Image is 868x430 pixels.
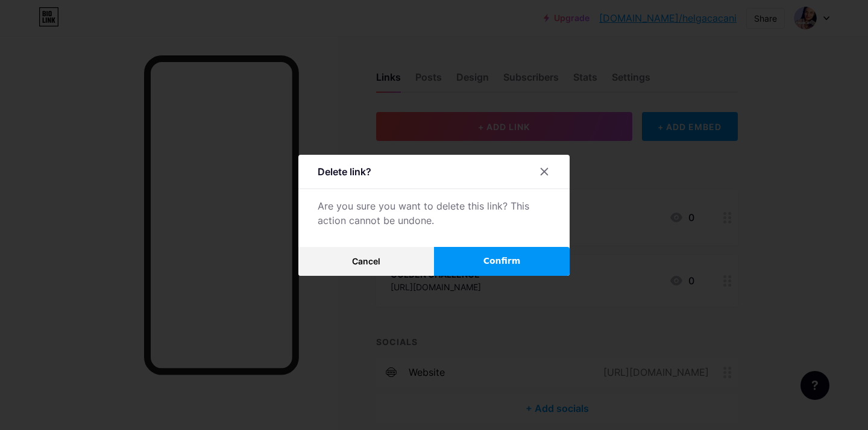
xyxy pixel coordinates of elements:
[483,255,521,267] span: Confirm
[434,247,570,276] button: Confirm
[298,247,434,276] button: Cancel
[352,256,380,266] span: Cancel
[318,164,371,179] div: Delete link?
[318,199,550,228] div: Are you sure you want to delete this link? This action cannot be undone.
